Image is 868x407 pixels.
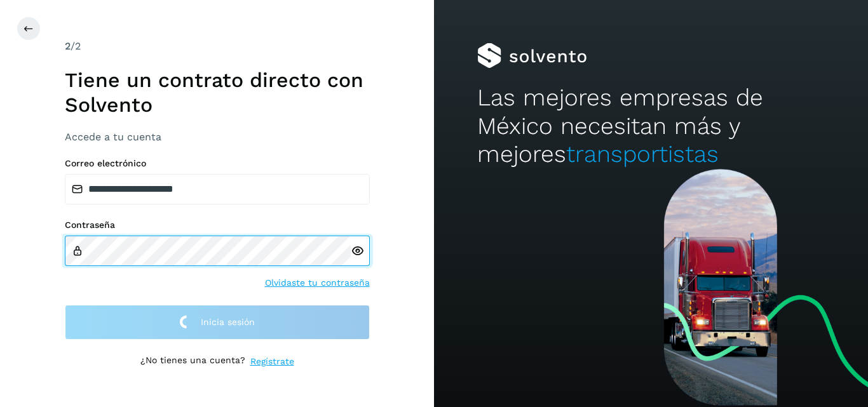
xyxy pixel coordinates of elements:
label: Contraseña [65,220,370,230]
label: Correo electrónico [65,158,370,169]
a: Regístrate [250,355,294,368]
p: ¿No tienes una cuenta? [140,355,245,368]
h3: Accede a tu cuenta [65,131,370,143]
span: 2 [65,40,71,52]
h1: Tiene un contrato directo con Solvento [65,68,370,117]
span: transportistas [566,140,719,168]
div: /2 [65,39,370,54]
button: Inicia sesión [65,305,370,340]
span: Inicia sesión [201,317,255,326]
a: Olvidaste tu contraseña [265,276,370,290]
h2: Las mejores empresas de México necesitan más y mejores [477,84,824,168]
